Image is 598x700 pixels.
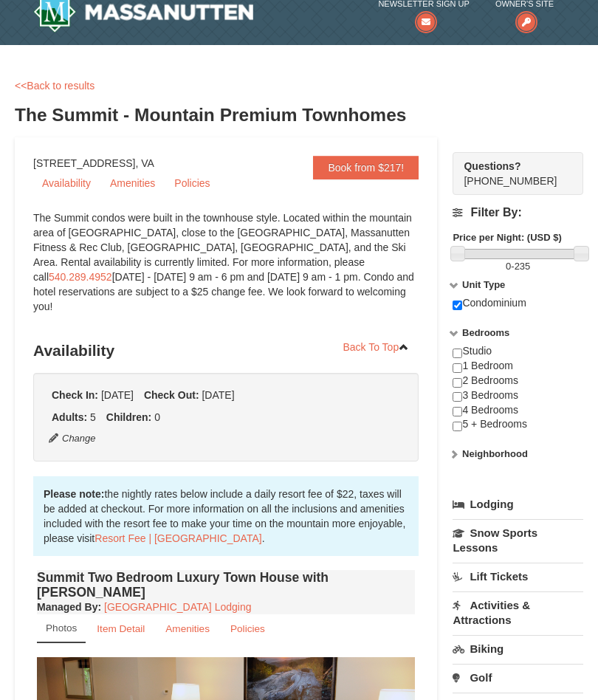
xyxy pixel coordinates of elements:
[464,159,557,187] span: [PHONE_NUMBER]
[52,389,98,401] strong: Check In:
[106,411,151,423] strong: Children:
[453,519,583,561] a: Snow Sports Lessons
[462,327,509,338] strong: Bedrooms
[515,261,531,272] span: 235
[144,389,199,401] strong: Check Out:
[33,336,419,366] h3: Availability
[49,271,112,283] a: 540.289.4952
[165,172,219,194] a: Policies
[333,336,419,358] a: Back To Top
[453,635,583,662] a: Biking
[221,614,275,643] a: Policies
[506,261,511,272] span: 0
[154,411,160,423] span: 0
[48,430,97,447] button: Change
[313,156,419,179] a: Book from $217!
[97,623,145,634] small: Item Detail
[453,344,583,447] div: Studio 1 Bedroom 2 Bedrooms 3 Bedrooms 4 Bedrooms 5 + Bedrooms
[90,411,96,423] span: 5
[453,296,583,326] div: Condominium
[453,259,583,274] label: -
[33,172,100,194] a: Availability
[94,532,261,544] a: Resort Fee | [GEOGRAPHIC_DATA]
[462,448,528,459] strong: Neighborhood
[165,623,210,634] small: Amenities
[453,591,583,634] a: Activities & Attractions
[453,491,583,518] a: Lodging
[44,488,104,500] strong: Please note:
[15,100,583,130] h3: The Summit - Mountain Premium Townhomes
[15,80,94,92] a: <<Back to results
[202,389,234,401] span: [DATE]
[37,614,86,643] a: Photos
[37,601,97,613] span: Managed By
[37,601,101,613] strong: :
[33,476,419,556] div: the nightly rates below include a daily resort fee of $22, taxes will be added at checkout. For m...
[462,279,505,290] strong: Unit Type
[101,172,164,194] a: Amenities
[453,232,561,243] strong: Price per Night: (USD $)
[230,623,265,634] small: Policies
[87,614,154,643] a: Item Detail
[156,614,219,643] a: Amenities
[101,389,134,401] span: [DATE]
[33,210,419,329] div: The Summit condos were built in the townhouse style. Located within the mountain area of [GEOGRAP...
[52,411,87,423] strong: Adults:
[453,563,583,590] a: Lift Tickets
[46,622,77,634] small: Photos
[37,570,415,600] h4: Summit Two Bedroom Luxury Town House with [PERSON_NAME]
[104,601,251,613] a: [GEOGRAPHIC_DATA] Lodging
[464,160,520,172] strong: Questions?
[453,664,583,691] a: Golf
[453,206,583,219] h4: Filter By:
